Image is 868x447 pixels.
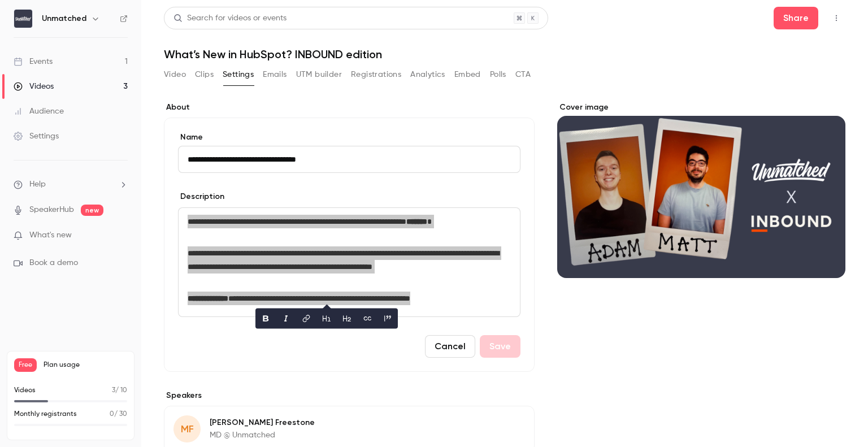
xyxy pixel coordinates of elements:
span: new [81,205,103,216]
button: Cancel [425,335,475,358]
p: / 10 [112,385,127,396]
button: blockquote [379,310,397,328]
div: editor [179,208,520,316]
p: / 30 [110,409,127,419]
span: MF [181,422,194,437]
button: Clips [195,66,214,84]
label: Description [178,191,224,202]
label: About [164,102,535,113]
button: bold [257,310,275,328]
button: italic [277,310,295,328]
div: Search for videos or events [173,12,287,24]
span: Book a demo [29,257,78,269]
button: CTA [515,66,531,84]
span: 0 [110,411,114,418]
button: Settings [223,66,254,84]
button: link [297,310,315,328]
div: Settings [14,131,59,142]
p: Videos [14,385,36,396]
p: [PERSON_NAME] Freestone [210,417,315,428]
section: Cover image [557,102,845,278]
button: Embed [454,66,481,84]
label: Cover image [557,102,845,113]
button: Polls [490,66,506,84]
p: Monthly registrants [14,409,77,419]
button: Analytics [410,66,445,84]
section: description [178,207,520,317]
label: Speakers [164,390,535,401]
h1: What’s New in HubSpot? INBOUND edition [164,47,845,61]
span: Free [14,358,37,372]
button: Top Bar Actions [827,9,845,27]
span: 3 [112,387,115,394]
button: UTM builder [296,66,342,84]
div: Audience [14,106,64,117]
div: Videos [14,81,54,92]
label: Name [178,132,520,143]
span: What's new [29,229,72,241]
div: Events [14,56,53,67]
img: Unmatched [14,10,32,28]
span: Plan usage [44,361,127,370]
span: Help [29,179,46,190]
button: Emails [263,66,287,84]
button: Registrations [351,66,401,84]
a: SpeakerHub [29,204,74,216]
h6: Unmatched [42,13,86,24]
button: Share [774,7,818,29]
button: Video [164,66,186,84]
li: help-dropdown-opener [14,179,128,190]
p: MD @ Unmatched [210,429,315,441]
